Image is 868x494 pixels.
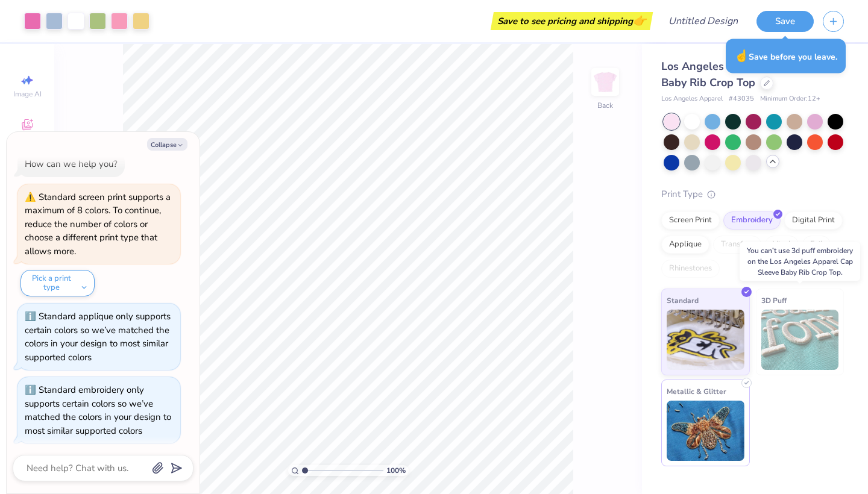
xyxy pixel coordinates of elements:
span: Los Angeles Apparel Cap Sleeve Baby Rib Crop Top [661,59,828,90]
img: Metallic & Glitter [667,401,744,461]
span: Metallic & Glitter [667,385,726,398]
div: Back [597,100,613,111]
div: Print Type [661,187,844,201]
span: 3D Puff [761,294,787,307]
div: Embroidery [723,211,781,230]
div: Rhinestones [661,260,720,278]
span: 100 % [386,465,406,476]
img: Back [593,70,617,94]
button: Save [756,11,814,32]
span: Standard [667,294,699,307]
button: Pick a print type [20,270,95,296]
span: 👉 [633,13,646,28]
div: Save before you leave. [726,39,846,73]
span: ☝️ [734,48,749,64]
div: Transfers [713,236,761,254]
div: Standard embroidery only supports certain colors so we’ve matched the colors in your design to mo... [25,384,171,437]
div: Foil [802,236,831,254]
div: Standard applique only supports certain colors so we’ve matched the colors in your design to most... [25,310,171,363]
div: Standard screen print supports a maximum of 8 colors. To continue, reduce the number of colors or... [25,191,171,257]
span: Image AI [13,89,42,99]
img: 3D Puff [761,310,839,370]
div: Vinyl [765,236,799,254]
div: Save to see pricing and shipping [494,12,650,30]
div: You can’t use 3d puff embroidery on the Los Angeles Apparel Cap Sleeve Baby Rib Crop Top. [740,242,860,281]
span: Minimum Order: 12 + [760,94,820,104]
div: Screen Print [661,211,720,230]
span: # 43035 [729,94,754,104]
div: Applique [661,236,709,254]
span: Los Angeles Apparel [661,94,723,104]
img: Standard [667,310,744,370]
div: Digital Print [784,211,843,230]
div: How can we help you? [25,158,118,170]
button: Collapse [147,138,187,151]
input: Untitled Design [659,9,747,33]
